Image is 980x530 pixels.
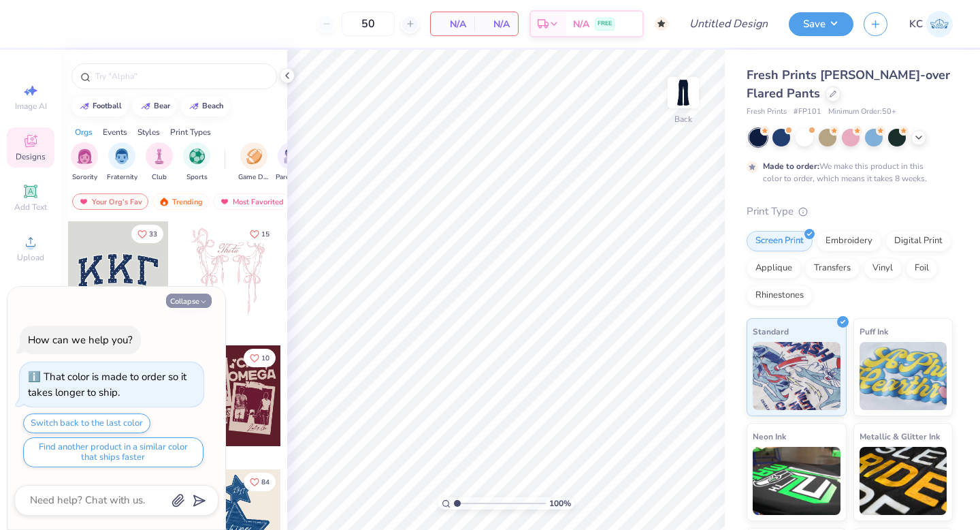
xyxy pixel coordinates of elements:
[72,193,148,210] div: Your Org's Fav
[261,231,269,238] span: 15
[183,142,210,183] button: filter button
[131,225,163,243] button: Like
[107,172,137,183] span: Fraternity
[77,149,93,164] img: Sorority Image
[181,96,230,116] button: beach
[137,126,160,138] div: Styles
[183,142,210,183] div: filter for Sports
[860,447,947,515] img: Metallic & Glitter Ink
[261,479,269,486] span: 84
[23,437,203,467] button: Find another product in a similar color that ships faster
[28,333,133,347] div: How can we help you?
[276,142,307,183] button: filter button
[747,231,813,251] div: Screen Print
[598,19,612,29] span: FREE
[149,231,157,238] span: 33
[244,473,276,491] button: Like
[747,285,813,306] div: Rhinestones
[213,193,290,210] div: Most Favorited
[14,202,47,213] span: Add Text
[885,231,951,251] div: Digital Print
[170,126,211,138] div: Print Types
[238,142,269,183] div: filter for Game Day
[152,193,209,210] div: Trending
[71,142,98,183] div: filter for Sorority
[238,142,269,183] button: filter button
[202,102,224,110] div: beach
[674,113,692,125] div: Back
[28,370,186,399] div: That color is made to order so it takes longer to ship.
[140,102,151,110] img: trend_line.gif
[909,11,953,37] a: KC
[261,355,269,362] span: 10
[219,197,230,206] img: most_fav.gif
[79,102,90,110] img: trend_line.gif
[753,447,840,515] img: Neon Ink
[189,102,199,110] img: trend_line.gif
[154,102,170,110] div: bear
[159,197,169,206] img: trending.gif
[747,67,950,102] span: Fresh Prints [PERSON_NAME]-over Flared Pants
[107,142,137,183] button: filter button
[679,10,779,37] input: Untitled Design
[753,429,786,443] span: Neon Ink
[71,142,98,183] button: filter button
[670,79,697,106] img: Back
[342,12,395,36] input: – –
[483,17,510,31] span: N/A
[16,151,46,162] span: Designs
[244,349,276,367] button: Like
[152,149,167,164] img: Club Image
[107,142,137,183] div: filter for Fraternity
[114,149,129,164] img: Fraternity Image
[789,12,853,36] button: Save
[549,497,571,510] span: 100 %
[15,101,47,112] span: Image AI
[828,106,896,118] span: Minimum Order: 50 +
[166,294,212,308] button: Collapse
[753,324,789,339] span: Standard
[284,149,299,164] img: Parent's Weekend Image
[146,142,173,183] button: filter button
[186,172,208,183] span: Sports
[94,69,268,83] input: Try "Alpha"
[747,204,953,219] div: Print Type
[17,252,44,263] span: Upload
[573,17,589,31] span: N/A
[794,106,821,118] span: # FP101
[439,17,466,31] span: N/A
[926,11,953,37] img: Kaitlyn Carruth
[75,126,93,138] div: Orgs
[763,161,819,172] strong: Made to order:
[71,96,128,116] button: football
[238,172,269,183] span: Game Day
[72,172,97,183] span: Sorority
[747,258,801,279] div: Applique
[93,102,122,110] div: football
[864,258,902,279] div: Vinyl
[860,324,888,339] span: Puff Ink
[860,342,947,410] img: Puff Ink
[805,258,860,279] div: Transfers
[817,231,881,251] div: Embroidery
[189,149,205,164] img: Sports Image
[906,258,938,279] div: Foil
[909,16,923,32] span: KC
[23,414,150,433] button: Switch back to the last color
[753,342,840,410] img: Standard
[78,197,89,206] img: most_fav.gif
[276,172,307,183] span: Parent's Weekend
[763,160,930,185] div: We make this product in this color to order, which means it takes 8 weeks.
[133,96,176,116] button: bear
[276,142,307,183] div: filter for Parent's Weekend
[246,149,262,164] img: Game Day Image
[152,172,167,183] span: Club
[244,225,276,243] button: Like
[747,106,787,118] span: Fresh Prints
[103,126,127,138] div: Events
[146,142,173,183] div: filter for Club
[860,429,940,443] span: Metallic & Glitter Ink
